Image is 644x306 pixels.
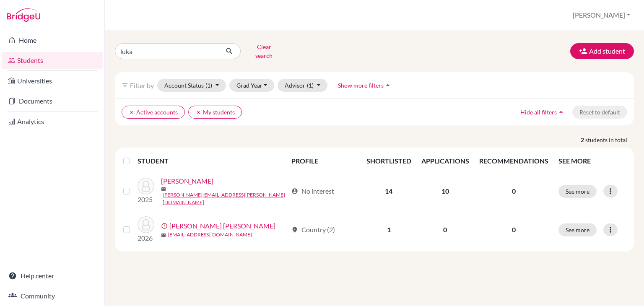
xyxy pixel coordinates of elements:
a: Documents [2,93,103,109]
a: Universities [2,73,103,89]
button: clearActive accounts [122,106,185,119]
th: APPLICATIONS [416,151,474,171]
strong: 2 [581,135,585,144]
span: mail [161,233,166,238]
button: clearMy students [188,106,242,119]
span: account_circle [291,188,298,194]
span: error_outline [161,223,169,229]
a: Home [2,32,103,49]
img: Essmann, Lukas [138,178,154,194]
th: SHORTLISTED [361,151,416,171]
button: Add student [570,43,634,59]
button: Advisor(1) [278,79,327,92]
a: Students [2,52,103,69]
a: [PERSON_NAME] [PERSON_NAME] [169,221,275,231]
span: Show more filters [338,82,384,89]
img: Bridge-U [7,8,40,22]
button: Hide all filtersarrow_drop_up [513,106,572,119]
td: 0 [416,211,474,248]
th: SEE MORE [553,151,631,171]
i: clear [129,109,135,115]
span: students in total [585,135,634,144]
span: location_on [291,226,298,233]
button: Show more filtersarrow_drop_up [331,79,399,92]
button: Reset to default [572,106,627,119]
a: Help center [2,267,103,284]
button: See more [558,223,597,236]
a: Community [2,288,103,304]
a: Analytics [2,113,103,130]
a: [EMAIL_ADDRESS][DOMAIN_NAME] [168,231,252,239]
input: Find student by name... [115,43,219,59]
th: RECOMMENDATIONS [474,151,553,171]
i: arrow_drop_up [384,81,392,89]
button: Account Status(1) [157,79,226,92]
span: Hide all filters [520,109,557,116]
button: Clear search [241,40,287,62]
img: Schmid Canez, Luka [138,216,154,233]
div: No interest [291,186,334,196]
span: (1) [307,82,314,89]
p: 2025 [138,194,154,205]
th: PROFILE [286,151,361,171]
i: filter_list [122,82,128,88]
button: Grad Year [229,79,275,92]
span: Filter by [130,81,154,89]
i: clear [195,109,201,115]
button: [PERSON_NAME] [569,7,634,23]
i: arrow_drop_up [557,108,565,116]
td: 1 [361,211,416,248]
p: 2026 [138,233,154,243]
button: See more [558,185,597,198]
p: 0 [479,225,548,235]
span: mail [161,187,166,192]
div: Country (2) [291,225,335,235]
a: [PERSON_NAME][EMAIL_ADDRESS][PERSON_NAME][DOMAIN_NAME] [163,191,288,206]
p: 0 [479,186,548,196]
td: 14 [361,171,416,211]
a: [PERSON_NAME] [161,176,213,186]
th: STUDENT [138,151,286,171]
td: 10 [416,171,474,211]
span: (1) [205,82,212,89]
